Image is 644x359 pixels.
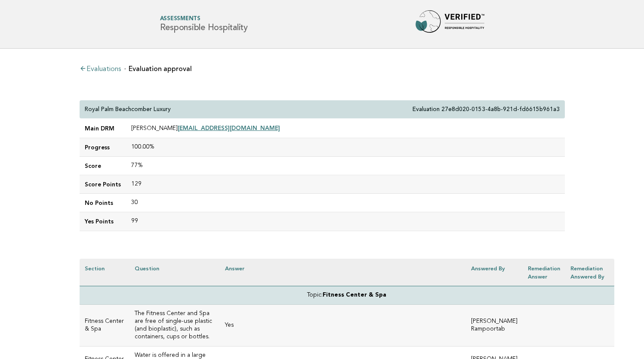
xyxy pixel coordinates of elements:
td: No Points [80,194,126,212]
th: Remediation Answered by [565,259,614,286]
th: Answer [220,259,466,286]
h1: Responsible Hospitality [160,16,248,32]
th: Answered by [466,259,523,286]
img: Forbes Travel Guide [416,10,484,38]
td: Main DRM [80,119,126,138]
th: Section [80,259,129,286]
td: Progress [80,138,126,157]
td: 129 [126,175,565,194]
td: Yes [220,305,466,347]
th: Question [129,259,220,286]
p: Evaluation 27e8d020-0153-4a8b-921d-fd6615b961a3 [413,105,560,113]
td: [PERSON_NAME] Rampoortab [466,305,523,347]
td: Score Points [80,175,126,194]
th: Remediation Answer [523,259,565,286]
a: Evaluations [80,66,121,73]
td: Score [80,157,126,175]
a: [EMAIL_ADDRESS][DOMAIN_NAME] [178,124,280,131]
td: [PERSON_NAME] [126,119,565,138]
h3: The Fitness Center and Spa are free of single-use plastic (and bioplastic), such as containers, c... [135,310,215,341]
td: Topic: [80,286,614,304]
td: 77% [126,157,565,175]
strong: Fitness Center & Spa [323,292,386,298]
td: 100.00% [126,138,565,157]
td: 99 [126,212,565,231]
td: Yes Points [80,212,126,231]
td: 30 [126,194,565,212]
td: Fitness Center & Spa [80,305,129,347]
li: Evaluation approval [124,65,192,72]
span: Assessments [160,16,248,22]
p: Royal Palm Beachcomber Luxury [85,105,171,113]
